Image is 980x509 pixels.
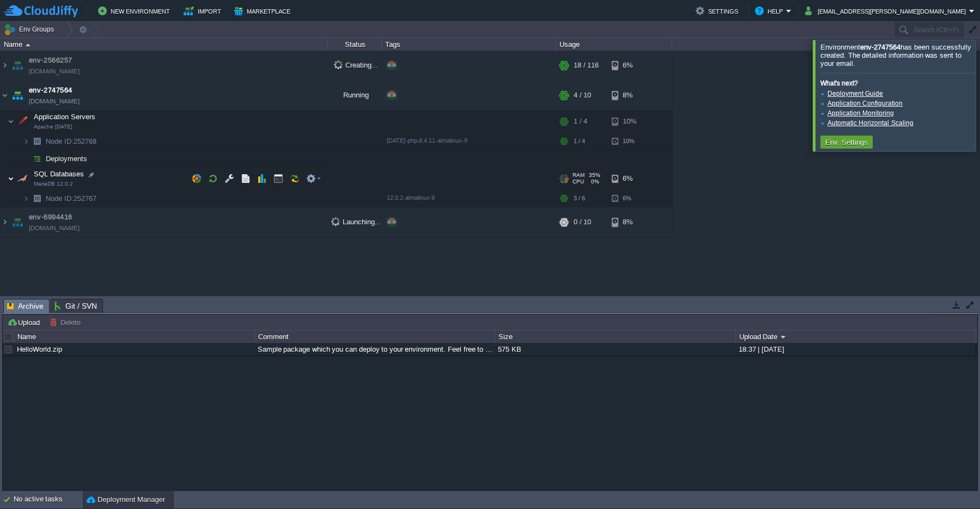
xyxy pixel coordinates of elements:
span: Node ID: [46,137,74,145]
div: 3 / 6 [574,190,585,207]
a: env-6994416 [29,212,72,223]
div: 6% [612,168,647,189]
img: AMDAwAAAACH5BAEAAAAALAAAAAABAAEAAAICRAEAOw== [10,51,25,80]
span: [DATE]-php-8.4.11-almalinux-9 [387,137,467,144]
a: [DOMAIN_NAME] [29,96,80,107]
button: Upload [7,317,43,327]
a: Application Monitoring [827,109,894,117]
span: 252767 [45,194,98,203]
span: 252768 [45,137,98,146]
b: env-2747564 [860,43,900,51]
a: env-2747564 [29,85,72,96]
button: Settings [696,4,741,17]
button: Env. Settings [822,137,871,147]
span: CPU [573,179,584,185]
img: AMDAwAAAACH5BAEAAAAALAAAAAABAAEAAAICRAEAOw== [1,81,9,110]
div: 4 / 10 [574,81,591,110]
div: 18:37 | [DATE] [736,343,975,355]
a: env-2566257 [29,55,72,66]
div: 10% [612,111,647,132]
img: AMDAwAAAACH5BAEAAAAALAAAAAABAAEAAAICRAEAOw== [1,207,9,237]
span: Launching... [331,217,381,226]
span: MariaDB 12.0.2 [34,181,73,187]
div: No active tasks [14,491,82,508]
button: Help [755,4,786,17]
div: 1 / 4 [574,111,587,132]
span: Archive [7,299,44,313]
div: 0 / 10 [574,207,591,237]
a: Application ServersApache [DATE] [33,113,97,121]
div: Status [328,38,381,51]
div: Name [1,38,327,51]
a: Node ID:252767 [45,194,98,203]
span: Git / SVN [54,299,97,312]
img: AMDAwAAAACH5BAEAAAAALAAAAAABAAEAAAICRAEAOw== [15,111,30,132]
span: Environment has been successfully created. The detailed information was sent to your email. [820,43,971,68]
button: New Environment [98,4,173,17]
div: Upload Date [736,330,976,343]
a: Application Configuration [827,100,903,107]
img: AMDAwAAAACH5BAEAAAAALAAAAAABAAEAAAICRAEAOw== [1,51,9,80]
button: Marketplace [234,4,294,17]
div: 6% [612,190,647,207]
img: AMDAwAAAACH5BAEAAAAALAAAAAABAAEAAAICRAEAOw== [29,150,45,167]
span: 0% [588,179,599,185]
div: 8% [612,81,647,110]
div: Comment [255,330,495,343]
a: [DOMAIN_NAME] [29,66,80,77]
img: AMDAwAAAACH5BAEAAAAALAAAAAABAAEAAAICRAEAOw== [26,44,31,46]
a: [DOMAIN_NAME] [29,223,80,234]
a: SQL DatabasesMariaDB 12.0.2 [33,170,86,178]
span: Creating... [334,60,378,69]
div: Running [327,81,382,110]
img: AMDAwAAAACH5BAEAAAAALAAAAAABAAEAAAICRAEAOw== [15,168,30,189]
div: Size [496,330,735,343]
img: AMDAwAAAACH5BAEAAAAALAAAAAABAAEAAAICRAEAOw== [10,81,25,110]
button: Env Groups [4,22,58,37]
img: AMDAwAAAACH5BAEAAAAALAAAAAABAAEAAAICRAEAOw== [8,111,14,132]
span: Node ID: [46,194,74,203]
div: 10% [612,133,647,150]
div: 575 KB [495,343,734,355]
img: AMDAwAAAACH5BAEAAAAALAAAAAABAAEAAAICRAEAOw== [8,168,14,189]
div: 8% [612,207,647,237]
button: Delete [50,317,84,327]
span: RAM [573,172,585,179]
img: AMDAwAAAACH5BAEAAAAALAAAAAABAAEAAAICRAEAOw== [29,190,45,207]
div: Name [15,330,254,343]
img: AMDAwAAAACH5BAEAAAAALAAAAAABAAEAAAICRAEAOw== [29,133,45,150]
a: Deployments [45,154,89,163]
div: 6% [612,51,647,80]
div: Usage [557,38,672,51]
div: Tags [382,38,556,51]
img: AMDAwAAAACH5BAEAAAAALAAAAAABAAEAAAICRAEAOw== [23,190,29,207]
button: [EMAIL_ADDRESS][PERSON_NAME][DOMAIN_NAME] [805,4,969,17]
a: Deployment Guide [827,90,883,97]
span: SQL Databases [33,169,86,179]
span: Application Servers [33,112,97,121]
button: Deployment Manager [87,494,165,505]
button: Import [184,4,224,17]
div: 18 / 116 [574,51,599,80]
img: CloudJiffy [4,4,78,18]
img: AMDAwAAAACH5BAEAAAAALAAAAAABAAEAAAICRAEAOw== [23,133,29,150]
div: 1 / 4 [574,133,585,150]
span: 12.0.2-almalinux-9 [387,194,435,201]
b: What's next? [820,79,858,87]
a: Node ID:252768 [45,137,98,146]
a: HelloWorld.zip [17,345,62,353]
span: 35% [589,172,600,179]
img: AMDAwAAAACH5BAEAAAAALAAAAAABAAEAAAICRAEAOw== [23,150,29,167]
div: Sample package which you can deploy to your environment. Feel free to delete and upload a package... [255,343,494,355]
span: Apache [DATE] [34,124,72,130]
a: Automatic Horizontal Scaling [827,119,914,127]
img: AMDAwAAAACH5BAEAAAAALAAAAAABAAEAAAICRAEAOw== [10,207,25,237]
